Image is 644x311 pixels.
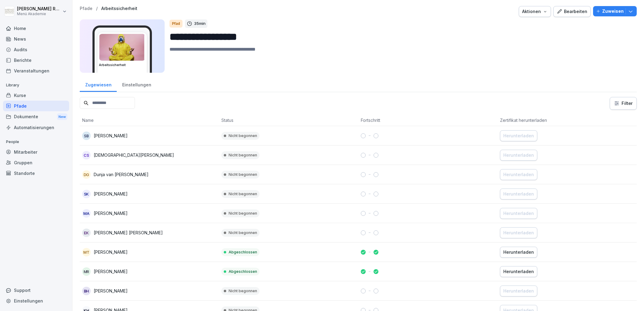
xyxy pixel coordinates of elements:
button: Herunterladen [500,189,537,199]
p: Nicht begonnen [229,288,257,294]
p: / [96,6,98,11]
p: Nicht begonnen [229,211,257,216]
p: [PERSON_NAME] [94,191,128,197]
div: BH [82,287,91,295]
h3: Arbeitssicherheit [99,63,146,67]
a: Gruppen [3,157,69,168]
button: Herunterladen [500,150,537,161]
p: Dunja van [PERSON_NAME] [94,171,149,178]
p: [PERSON_NAME] [94,288,128,294]
div: DG [82,170,91,179]
div: MA [82,209,91,218]
p: [PERSON_NAME] Radoy [17,6,61,12]
th: Zertifikat herunterladen [498,115,637,126]
a: Einstellungen [117,76,156,92]
th: Name [80,115,219,126]
a: Pfade [80,6,92,11]
img: q4sqv7mlyvifhw23vdoza0ik.png [99,34,145,61]
a: News [3,34,69,44]
a: DokumenteNew [3,111,69,122]
p: Nicht begonnen [229,191,257,197]
div: Herunterladen [503,171,534,178]
button: Herunterladen [500,247,537,258]
p: [PERSON_NAME] [PERSON_NAME] [94,229,163,236]
p: [DEMOGRAPHIC_DATA][PERSON_NAME] [94,152,174,158]
div: Herunterladen [503,210,534,217]
button: Bearbeiten [553,6,591,17]
p: Abgeschlossen [229,269,257,274]
div: Filter [614,100,633,106]
p: People [3,137,69,147]
div: Herunterladen [503,152,534,159]
div: Herunterladen [503,268,534,275]
p: Menü Akademie [17,12,61,16]
th: Status [219,115,358,126]
div: MT [82,248,91,256]
div: SK [82,190,91,198]
a: Audits [3,44,69,55]
div: Herunterladen [503,229,534,236]
a: Home [3,23,69,34]
a: Veranstaltungen [3,65,69,76]
p: Nicht begonnen [229,152,257,158]
div: New [57,113,67,120]
div: Herunterladen [503,132,534,139]
p: Nicht begonnen [229,133,257,139]
div: Pfad [169,20,183,28]
a: Zugewiesen [80,76,117,92]
p: Nicht begonnen [229,172,257,177]
a: Berichte [3,55,69,65]
p: Abgeschlossen [229,249,257,255]
a: Einstellungen [3,296,69,306]
div: Herunterladen [503,249,534,256]
a: Mitarbeiter [3,147,69,157]
p: [PERSON_NAME] [94,132,128,139]
p: [PERSON_NAME] [94,249,128,255]
div: Support [3,285,69,296]
a: Standorte [3,168,69,179]
button: Herunterladen [500,208,537,219]
div: Pfade [3,101,69,111]
button: Herunterladen [500,227,537,238]
div: Bearbeiten [557,8,587,15]
div: Aktionen [522,8,548,15]
p: 35 min [194,21,206,27]
button: Herunterladen [500,169,537,180]
a: Automatisierungen [3,122,69,133]
a: Arbeitssicherheit [101,6,137,11]
div: EK [82,229,91,237]
button: Herunterladen [500,266,537,277]
div: CS [82,151,91,159]
p: Zuweisen [602,8,624,15]
div: MR [82,267,91,276]
button: Aktionen [519,6,551,17]
p: [PERSON_NAME] [94,210,128,216]
p: Nicht begonnen [229,230,257,236]
a: Kurse [3,90,69,101]
p: [PERSON_NAME] [94,268,128,275]
button: Zuweisen [593,6,637,16]
button: Filter [610,97,636,109]
div: Dokumente [3,111,69,122]
div: Herunterladen [503,288,534,294]
th: Fortschritt [358,115,498,126]
div: Herunterladen [503,191,534,197]
button: Herunterladen [500,130,537,141]
div: SB [82,132,91,140]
